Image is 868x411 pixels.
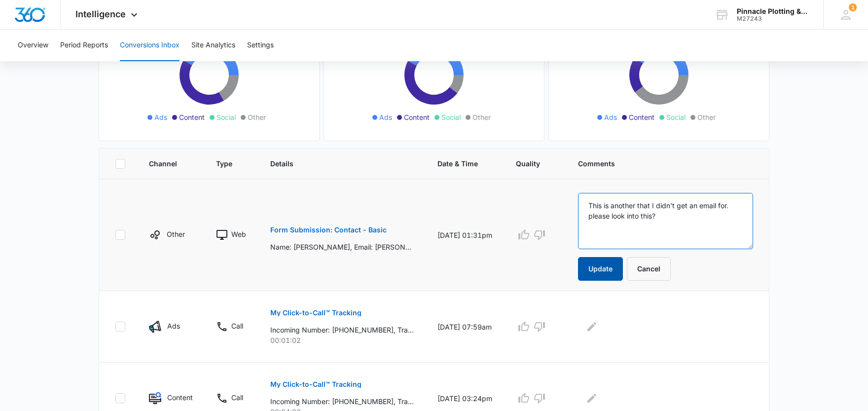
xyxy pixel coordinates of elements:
[270,335,414,345] p: 00:01:02
[849,3,857,11] div: notifications count
[697,112,716,122] span: Other
[516,158,540,169] span: Quality
[270,218,387,242] button: Form Submission: Contact - Basic
[578,158,739,169] span: Comments
[270,226,387,233] p: Form Submission: Contact - Basic
[270,373,362,396] button: My Click-to-Call™ Tracking
[584,390,600,406] button: Edit Comments
[629,112,654,122] span: Content
[270,396,414,407] p: Incoming Number: [PHONE_NUMBER], Tracking Number: [PHONE_NUMBER], Ring To: [PHONE_NUMBER], Caller...
[167,321,180,331] p: Ads
[231,229,246,239] p: Web
[578,193,753,249] textarea: This is another that I didn't get an email for. please look into this?
[231,321,243,331] p: Call
[426,291,504,363] td: [DATE] 07:59am
[849,3,857,11] span: 1
[379,112,392,122] span: Ads
[167,229,185,239] p: Other
[167,392,192,403] p: Content
[604,112,617,122] span: Ads
[584,319,600,335] button: Edit Comments
[154,112,167,122] span: Ads
[737,15,809,22] div: account id
[247,30,274,61] button: Settings
[18,30,48,61] button: Overview
[426,179,504,291] td: [DATE] 01:31pm
[270,242,414,252] p: Name: [PERSON_NAME], Email: [PERSON_NAME][EMAIL_ADDRESS][PERSON_NAME][DOMAIN_NAME], Phone: [PHONE...
[75,9,126,19] span: Intelligence
[270,309,362,316] p: My Click-to-Call™ Tracking
[472,112,491,122] span: Other
[179,112,205,122] span: Content
[270,158,399,169] span: Details
[270,381,362,388] p: My Click-to-Call™ Tracking
[149,158,178,169] span: Channel
[270,301,362,325] button: My Click-to-Call™ Tracking
[60,30,108,61] button: Period Reports
[231,392,243,403] p: Call
[248,112,266,122] span: Other
[270,325,414,335] p: Incoming Number: [PHONE_NUMBER], Tracking Number: [PHONE_NUMBER], Ring To: [PHONE_NUMBER], Caller...
[737,7,809,15] div: account name
[441,112,461,122] span: Social
[216,158,232,169] span: Type
[437,158,478,169] span: Date & Time
[217,112,236,122] span: Social
[404,112,430,122] span: Content
[666,112,686,122] span: Social
[191,30,235,61] button: Site Analytics
[120,30,180,61] button: Conversions Inbox
[627,257,671,281] button: Cancel
[578,257,623,281] button: Update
